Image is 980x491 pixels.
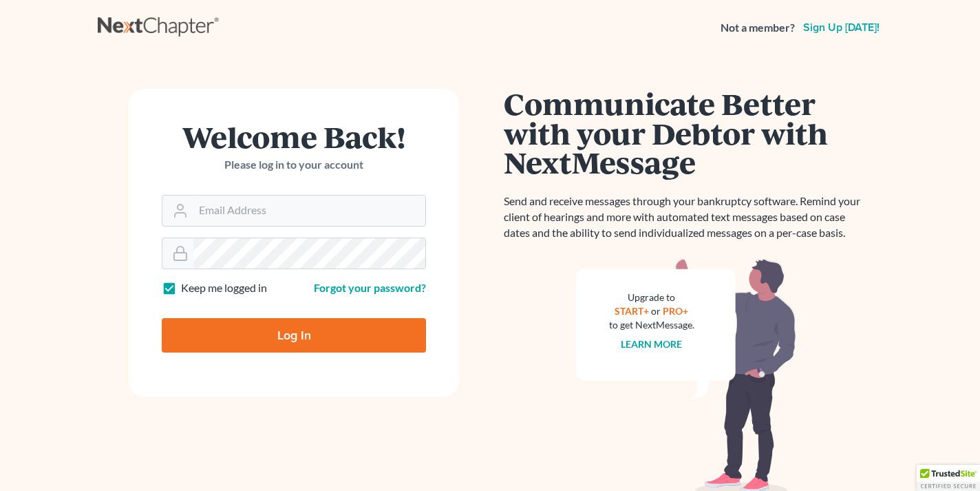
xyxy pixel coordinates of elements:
[615,305,650,317] a: START+
[314,281,426,294] a: Forgot your password?
[917,465,980,491] div: TrustedSite Certified
[193,196,425,226] input: Email Address
[663,305,689,317] a: PRO+
[162,122,426,152] h1: Welcome Back!
[800,22,882,33] a: Sign up [DATE]!
[652,305,661,317] span: or
[721,20,795,36] strong: Not a member?
[162,157,426,173] p: Please log in to your account
[162,318,426,353] input: Log In
[621,338,683,350] a: Learn more
[609,318,694,332] div: to get NextMessage.
[504,89,869,177] h1: Communicate Better with your Debtor with NextMessage
[181,280,267,296] label: Keep me logged in
[504,194,869,241] p: Send and receive messages through your bankruptcy software. Remind your client of hearings and mo...
[609,291,694,304] div: Upgrade to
